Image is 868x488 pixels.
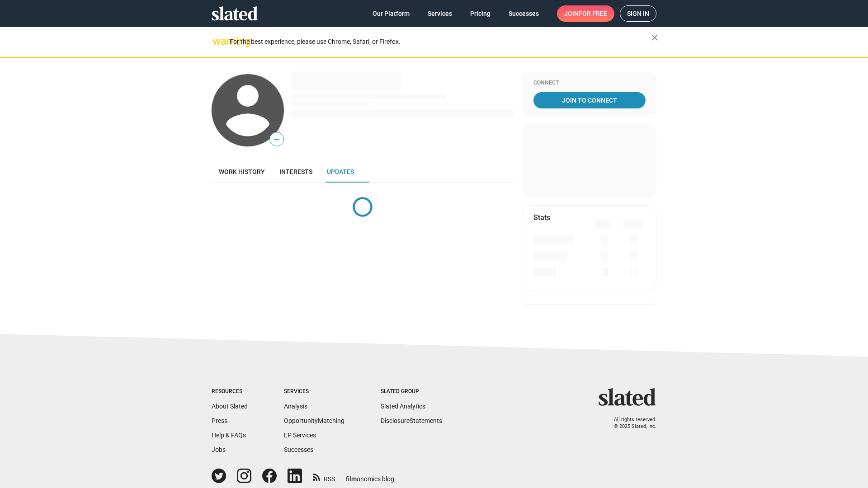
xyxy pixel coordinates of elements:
span: Our Platform [373,5,410,22]
span: for free [579,5,607,22]
a: Join To Connect [533,92,646,108]
span: Sign in [627,6,649,21]
a: filmonomics blog [346,468,394,483]
a: Sign in [620,5,656,22]
a: Updates [320,161,361,183]
div: For the best experience, please use Chrome, Safari, or Firefox. [230,36,651,48]
a: Our Platform [365,5,417,22]
a: Pricing [463,5,498,22]
a: Press [212,417,227,424]
span: Join [564,5,607,22]
a: OpportunityMatching [284,417,344,424]
a: DisclosureStatements [381,417,442,424]
span: Successes [509,5,539,22]
a: Joinfor free [557,5,614,22]
span: Pricing [470,5,491,22]
a: Jobs [212,446,226,453]
mat-card-title: Stats [533,213,550,222]
a: Work history [212,161,272,183]
a: Services [420,5,459,22]
a: Slated Analytics [381,403,425,410]
p: All rights reserved. © 2025 Slated, Inc. [604,417,656,430]
a: Successes [284,446,313,453]
span: Work history [219,168,265,175]
mat-icon: warning [212,36,223,47]
div: Services [284,388,344,395]
mat-icon: close [649,32,660,43]
span: Join To Connect [535,92,644,108]
a: Help & FAQs [212,432,246,439]
a: Successes [501,5,546,22]
a: EP Services [284,432,316,439]
a: About Slated [212,403,248,410]
span: Interests [279,168,312,175]
div: Slated Group [381,388,442,395]
span: — [270,134,283,145]
div: Connect [533,80,646,87]
span: Updates [327,168,354,175]
a: Interests [272,161,320,183]
span: Services [428,5,452,22]
div: Resources [212,388,248,395]
a: RSS [313,469,335,483]
span: film [346,475,357,483]
a: Analysis [284,403,307,410]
